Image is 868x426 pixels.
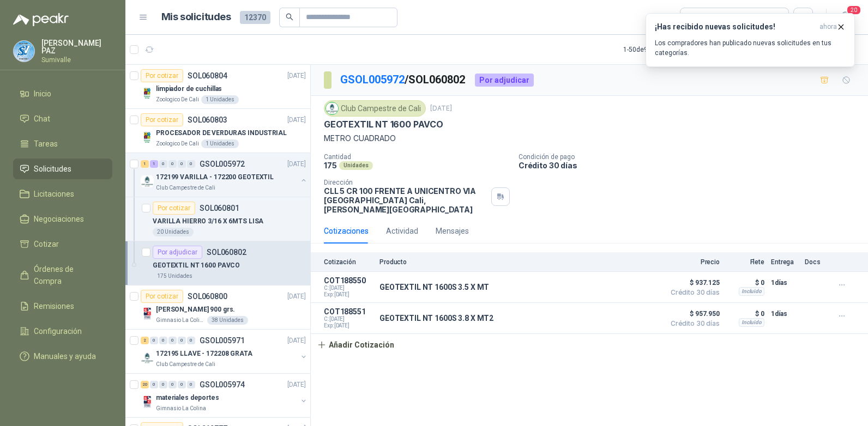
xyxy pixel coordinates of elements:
[200,381,245,388] p: GSOL005974
[519,153,864,161] p: Condición de pago
[771,276,798,289] p: 1 días
[771,258,798,266] p: Entrega
[324,291,373,298] span: Exp: [DATE]
[13,108,112,129] a: Chat
[646,13,855,67] button: ¡Has recibido nuevas solicitudes!ahora Los compradores han publicado nuevas solicitudes en tus ca...
[141,290,183,303] div: Por cotizar
[287,159,306,169] p: [DATE]
[153,228,194,236] div: 20 Unidades
[324,276,373,285] p: COT188550
[141,157,308,192] a: 1 1 0 0 0 0 GSOL005972[DATE] Company Logo172199 VARILLA - 172200 GEOTEXTILClub Campestre de Cali
[156,404,206,413] p: Gimnasio La Colina
[141,351,154,364] img: Company Logo
[13,346,112,367] a: Manuales y ayuda
[141,87,154,100] img: Company Logo
[324,153,510,161] p: Cantidad
[141,378,308,413] a: 20 0 0 0 0 0 GSOL005974[DATE] Company Logomateriales deportesGimnasio La Colina
[178,160,186,168] div: 0
[141,395,154,409] img: Company Logo
[201,95,239,104] div: 1 Unidades
[141,160,149,168] div: 1
[201,139,239,148] div: 1 Unidades
[324,225,369,237] div: Cotizaciones
[153,216,263,227] p: VARILLA HIERRO 3/16 X 6MTS LISA
[324,132,855,144] p: METRO CUADRADO
[287,71,306,81] p: [DATE]
[324,119,443,130] p: GEOTEXTIL NT 1600 PAVCO
[726,258,764,266] p: Flete
[168,337,177,344] div: 0
[13,83,112,104] a: Inicio
[141,113,183,126] div: Por cotizar
[141,69,183,82] div: Por cotizar
[846,5,861,15] span: 20
[156,172,274,182] p: 172199 VARILLA - 172200 GEOTEXTIL
[156,305,235,315] p: [PERSON_NAME] 900 grs.
[159,337,167,344] div: 0
[156,393,219,403] p: materiales deportes
[665,276,720,289] span: $ 937.125
[805,258,827,266] p: Docs
[200,337,245,344] p: GSOL005971
[13,296,112,317] a: Remisiones
[168,160,177,168] div: 0
[125,241,310,285] a: Por adjudicarSOL060802GEOTEXTIL NT 1600 PAVCO175 Unidades
[34,138,58,150] span: Tareas
[156,349,252,359] p: 172195 LLAVE - 172208 GRATA
[665,320,720,327] span: Crédito 30 días
[207,316,248,325] div: 38 Unidades
[41,39,112,54] p: [PERSON_NAME] PAZ
[739,318,764,327] div: Incluido
[187,337,195,344] div: 0
[178,381,186,388] div: 0
[14,41,34,62] img: Company Logo
[188,72,227,80] p: SOL060804
[159,381,167,388] div: 0
[430,104,452,114] p: [DATE]
[835,8,855,27] button: 20
[141,307,154,320] img: Company Logo
[150,160,158,168] div: 1
[150,381,158,388] div: 0
[13,13,69,26] img: Logo peakr
[153,246,202,259] div: Por adjudicar
[168,381,177,388] div: 0
[125,197,310,241] a: Por cotizarSOL060801VARILLA HIERRO 3/16 X 6MTS LISA20 Unidades
[159,160,167,168] div: 0
[623,41,694,58] div: 1 - 50 de 9946
[34,350,96,362] span: Manuales y ayuda
[386,225,418,237] div: Actividad
[379,283,489,291] p: GEOTEXTIL NT 1600S 3.5 X MT
[156,84,222,94] p: limpiador de cuchillas
[150,337,158,344] div: 0
[153,202,195,215] div: Por cotizar
[34,263,102,287] span: Órdenes de Compra
[141,334,308,369] a: 2 0 0 0 0 0 GSOL005971[DATE] Company Logo172195 LLAVE - 172208 GRATAClub Campestre de Cali
[13,184,112,204] a: Licitaciones
[13,259,112,291] a: Órdenes de Compra
[13,321,112,342] a: Configuración
[156,95,199,104] p: Zoologico De Cali
[13,234,112,254] a: Cotizar
[187,381,195,388] div: 0
[13,209,112,229] a: Negociaciones
[324,322,373,329] span: Exp: [DATE]
[655,22,815,32] h3: ¡Has recibido nuevas solicitudes!
[324,316,373,322] span: C: [DATE]
[156,139,199,148] p: Zoologico De Cali
[379,314,493,322] p: GEOTEXTIL NT 1600S 3.8 X MT2
[188,116,227,124] p: SOL060803
[339,161,373,170] div: Unidades
[41,57,112,63] p: Sumivalle
[287,115,306,125] p: [DATE]
[156,360,215,369] p: Club Campestre de Cali
[326,102,338,114] img: Company Logo
[125,65,310,109] a: Por cotizarSOL060804[DATE] Company Logolimpiador de cuchillasZoologico De Cali1 Unidades
[34,188,74,200] span: Licitaciones
[141,381,149,388] div: 20
[156,184,215,192] p: Club Campestre de Cali
[726,276,764,289] p: $ 0
[287,336,306,346] p: [DATE]
[34,163,71,175] span: Solicitudes
[156,128,287,138] p: PROCESADOR DE VERDURAS INDUSTRIAL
